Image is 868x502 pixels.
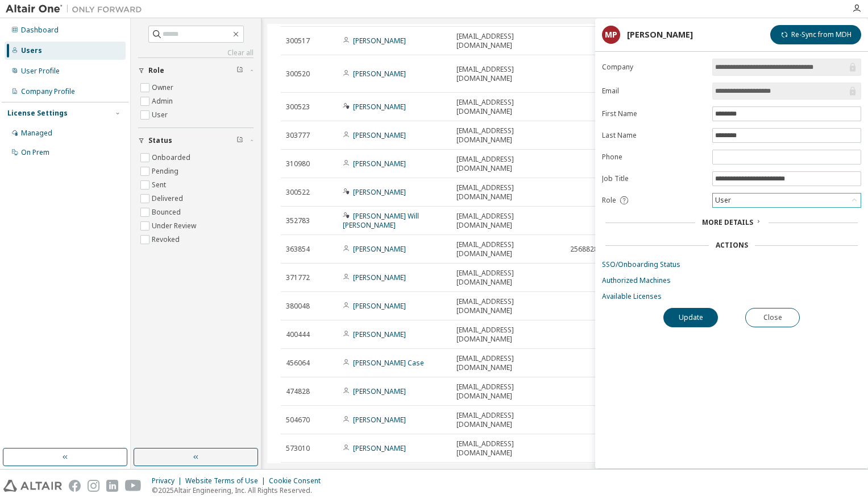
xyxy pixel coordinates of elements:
[286,188,310,197] span: 300522
[602,26,620,44] div: MP
[353,273,406,282] a: [PERSON_NAME]
[21,148,49,157] div: On Prem
[152,205,183,219] label: Bounced
[138,128,254,153] button: Status
[138,58,254,83] button: Role
[456,382,560,401] span: [EMAIL_ADDRESS][DOMAIN_NAME]
[148,66,164,75] span: Role
[21,67,60,76] div: User Profile
[602,153,705,162] label: Phone
[353,102,406,112] a: [PERSON_NAME]
[152,233,182,246] label: Revoked
[716,241,748,250] div: Actions
[286,415,310,425] span: 504670
[152,108,170,122] label: User
[106,480,118,492] img: linkedin.svg
[152,192,185,205] label: Delivered
[353,301,406,311] a: [PERSON_NAME]
[713,194,861,207] div: User
[185,476,269,485] div: Website Terms of Use
[353,443,406,453] a: [PERSON_NAME]
[286,359,310,368] span: 456064
[152,81,176,94] label: Owner
[6,3,148,15] img: Altair One
[602,260,861,269] a: SSO/Onboarding Status
[770,25,861,44] button: Re-Sync from MDH
[602,63,705,72] label: Company
[353,415,406,425] a: [PERSON_NAME]
[286,273,310,282] span: 371772
[456,155,560,173] span: [EMAIL_ADDRESS][DOMAIN_NAME]
[713,194,733,207] div: User
[456,240,560,258] span: [EMAIL_ADDRESS][DOMAIN_NAME]
[456,212,560,230] span: [EMAIL_ADDRESS][DOMAIN_NAME]
[456,126,560,145] span: [EMAIL_ADDRESS][DOMAIN_NAME]
[456,411,560,429] span: [EMAIL_ADDRESS][DOMAIN_NAME]
[343,211,419,230] a: [PERSON_NAME] Will [PERSON_NAME]
[269,476,327,485] div: Cookie Consent
[627,30,693,39] div: [PERSON_NAME]
[21,46,42,55] div: Users
[152,164,181,178] label: Pending
[286,36,310,46] span: 300517
[152,151,193,164] label: Onboarded
[148,136,172,145] span: Status
[456,98,560,116] span: [EMAIL_ADDRESS][DOMAIN_NAME]
[353,130,406,140] a: [PERSON_NAME]
[456,269,560,287] span: [EMAIL_ADDRESS][DOMAIN_NAME]
[152,178,168,192] label: Sent
[152,476,185,485] div: Privacy
[602,174,705,183] label: Job Title
[456,297,560,315] span: [EMAIL_ADDRESS][DOMAIN_NAME]
[602,196,616,205] span: Role
[602,109,705,118] label: First Name
[456,65,560,83] span: [EMAIL_ADDRESS][DOMAIN_NAME]
[236,136,243,145] span: Clear filter
[286,302,310,311] span: 380048
[236,66,243,75] span: Clear filter
[286,216,310,225] span: 352783
[286,330,310,339] span: 400444
[69,480,81,492] img: facebook.svg
[152,94,175,108] label: Admin
[353,358,424,368] a: [PERSON_NAME] Case
[702,217,753,227] span: More Details
[602,131,705,140] label: Last Name
[353,386,406,396] a: [PERSON_NAME]
[125,480,142,492] img: youtube.svg
[456,354,560,372] span: [EMAIL_ADDRESS][DOMAIN_NAME]
[353,187,406,197] a: [PERSON_NAME]
[456,439,560,458] span: [EMAIL_ADDRESS][DOMAIN_NAME]
[353,159,406,168] a: [PERSON_NAME]
[286,444,310,453] span: 573010
[602,276,861,285] a: Authorized Machines
[602,87,705,96] label: Email
[286,245,310,254] span: 363854
[286,131,310,140] span: 303777
[286,69,310,79] span: 300520
[286,387,310,396] span: 474828
[353,330,406,339] a: [PERSON_NAME]
[21,87,75,96] div: Company Profile
[456,326,560,344] span: [EMAIL_ADDRESS][DOMAIN_NAME]
[663,308,718,327] button: Update
[353,244,406,254] a: [PERSON_NAME]
[745,308,800,327] button: Close
[286,159,310,168] span: 310980
[570,245,610,254] span: 2568828534
[152,219,198,233] label: Under Review
[152,485,327,495] p: © 2025 Altair Engineering, Inc. All Rights Reserved.
[456,32,560,50] span: [EMAIL_ADDRESS][DOMAIN_NAME]
[138,48,254,57] a: Clear all
[456,183,560,201] span: [EMAIL_ADDRESS][DOMAIN_NAME]
[88,480,99,492] img: instagram.svg
[286,102,310,112] span: 300523
[602,292,861,301] a: Available Licenses
[7,109,68,118] div: License Settings
[353,69,406,79] a: [PERSON_NAME]
[21,26,59,35] div: Dashboard
[3,480,62,492] img: altair_logo.svg
[353,36,406,46] a: [PERSON_NAME]
[21,129,52,138] div: Managed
